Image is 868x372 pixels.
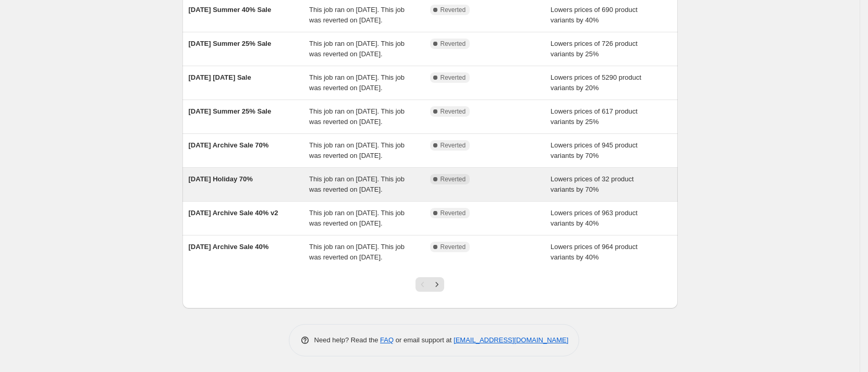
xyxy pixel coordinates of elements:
span: [DATE] Summer 40% Sale [189,6,272,14]
span: [DATE] [DATE] Sale [189,73,251,81]
span: This job ran on [DATE]. This job was reverted on [DATE]. [309,73,405,92]
span: Lowers prices of 690 product variants by 40% [551,6,638,24]
span: This job ran on [DATE]. This job was reverted on [DATE]. [309,107,405,126]
span: Reverted [441,243,466,251]
span: This job ran on [DATE]. This job was reverted on [DATE]. [309,175,405,193]
span: Reverted [441,6,466,14]
span: Reverted [441,141,466,150]
span: Reverted [441,40,466,48]
a: [EMAIL_ADDRESS][DOMAIN_NAME] [454,336,568,344]
span: Reverted [441,175,466,183]
span: Lowers prices of 964 product variants by 40% [551,243,638,261]
span: [DATE] Archive Sale 70% [189,141,269,149]
span: This job ran on [DATE]. This job was reverted on [DATE]. [309,243,405,261]
span: This job ran on [DATE]. This job was reverted on [DATE]. [309,209,405,227]
span: Lowers prices of 617 product variants by 25% [551,107,638,126]
span: This job ran on [DATE]. This job was reverted on [DATE]. [309,40,405,58]
span: This job ran on [DATE]. This job was reverted on [DATE]. [309,141,405,159]
span: [DATE] Summer 25% Sale [189,40,272,47]
nav: Pagination [415,277,444,292]
span: [DATE] Holiday 70% [189,175,253,183]
a: FAQ [380,336,394,344]
span: This job ran on [DATE]. This job was reverted on [DATE]. [309,6,405,24]
span: [DATE] Archive Sale 40% v2 [189,209,278,217]
span: or email support at [394,336,454,344]
span: Reverted [441,107,466,116]
span: Lowers prices of 945 product variants by 70% [551,141,638,159]
span: Lowers prices of 963 product variants by 40% [551,209,638,227]
span: Reverted [441,209,466,217]
span: Lowers prices of 32 product variants by 70% [551,175,634,193]
span: [DATE] Archive Sale 40% [189,243,269,251]
span: Lowers prices of 5290 product variants by 20% [551,73,641,92]
span: [DATE] Summer 25% Sale [189,107,272,115]
span: Need help? Read the [314,336,381,344]
button: Next [430,277,444,292]
span: Lowers prices of 726 product variants by 25% [551,40,638,58]
span: Reverted [441,73,466,82]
